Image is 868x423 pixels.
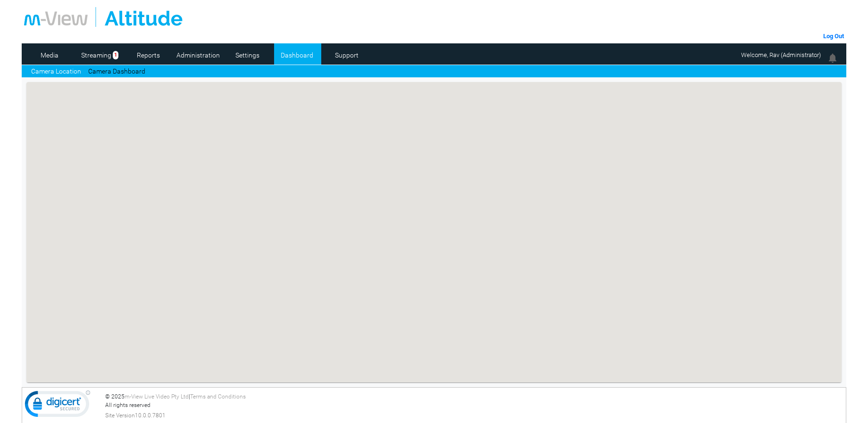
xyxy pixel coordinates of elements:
[274,48,320,62] a: Dashboard
[827,52,838,64] img: bell24.png
[135,411,166,420] span: 10.0.0.7801
[324,48,369,62] a: Support
[105,392,843,420] div: © 2025 | All rights reserved
[125,48,171,62] a: Reports
[105,411,843,420] div: Site Version
[25,390,91,422] img: DigiCert Secured Site Seal
[741,51,821,58] span: Welcome, Rav (Administrator)
[225,48,270,62] a: Settings
[125,393,189,400] a: m-View Live Video Pty Ltd
[823,33,844,40] a: Log Out
[175,48,221,62] a: Administration
[26,48,72,62] a: Media
[190,393,246,400] a: Terms and Conditions
[113,51,118,60] span: 1
[31,66,81,76] a: Camera Location
[88,66,145,76] a: Camera Dashboard
[76,48,116,62] a: Streaming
